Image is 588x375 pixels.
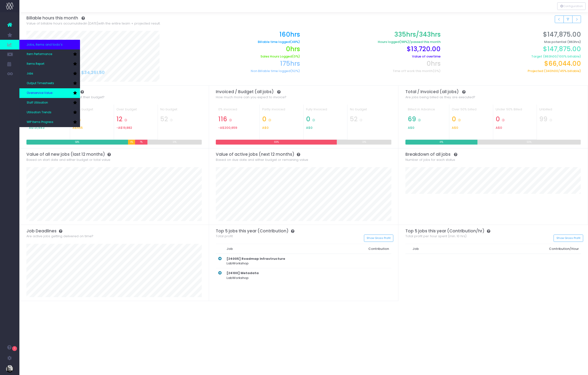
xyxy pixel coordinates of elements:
[350,107,389,115] div: No budget
[167,45,300,53] h2: 0hrs
[405,228,581,233] h3: Top 5 jobs this year (Contribution/hr)
[408,115,416,123] span: 69
[410,244,451,254] th: Job
[557,2,586,10] div: Vertical button group
[405,157,455,162] span: Number of jobs for each status
[558,55,564,58] span: 100
[448,69,581,73] h6: Projected ( / % billable)
[405,152,451,157] span: Breakdown of all jobs
[26,21,160,26] span: Value of billable hours accumulated with the entire team + projected result.
[448,31,581,38] h2: $147,875.00
[216,95,286,100] span: How much more can you expect to invoice?
[216,89,274,94] span: Invoiced / Budget (all jobs)
[306,115,310,123] span: 0
[290,69,300,73] span: (52%)
[12,346,17,351] span: 1
[306,107,345,115] div: Fully Invoiced
[292,55,300,58] span: (0%)
[216,140,337,145] div: 69%
[448,60,581,67] h2: $66,044.00
[135,140,147,145] div: 7%
[306,126,313,130] span: A$0
[19,98,80,108] a: Staff Utilisation
[405,234,467,239] span: Total profit per hour spent (min. 10 hrs)
[262,126,269,130] span: A$0
[226,256,285,261] strong: [24005] Roadmap Infrastructure
[218,107,257,115] div: 0% invoiced
[545,55,557,58] span: 863h00
[27,72,33,76] span: Jobs
[364,235,394,242] button: Show Gross Profit
[262,115,266,123] span: 0
[116,126,132,130] span: -A$19,882
[307,55,440,58] h6: Value of overtime
[307,31,440,38] h2: 335hrs/343hrs
[224,254,344,268] th: LabWorkshop
[116,115,122,123] span: 12
[224,244,344,254] th: Job
[218,115,227,123] span: 116
[6,365,13,373] img: images/default_profile_image.png
[160,107,199,115] div: No budget
[399,40,409,44] span: (98%)
[405,89,459,94] span: Total / Invoiced (all jobs)
[19,79,80,88] a: Output Timesheets
[167,55,300,58] h6: Sales Hours Logged
[147,140,202,145] div: 31%
[26,228,202,233] h3: Job Deadlines
[29,126,44,130] span: A$131,643
[452,115,456,123] span: 0
[85,21,98,26] span: in [DATE]
[26,152,202,157] h3: Value of all new jobs (last 12 months)
[555,16,581,23] div: Small button group
[27,101,48,105] span: Staff Utilisation
[26,140,128,145] div: 58%
[496,107,534,115] div: Under 50% Billed
[19,117,80,127] a: WIP Items Progress
[167,40,300,44] h6: Billable time logged
[72,107,111,115] div: >80% budget
[408,126,414,130] span: A$0
[216,152,391,157] h3: Value of active jobs (next 12 months)
[26,16,581,20] h3: Billable hours this month
[19,69,80,79] a: Jobs
[167,60,300,67] h2: 175hrs
[451,244,581,254] th: Contribution/Hour
[216,234,233,239] span: Total profit
[19,108,80,117] a: Utilisation Trends
[405,140,477,145] div: 41%
[344,244,391,254] th: Contribution
[26,234,93,239] span: Are active jobs getting delivered on time?
[216,228,391,233] h3: Top 5 jobs this year (Contribution)
[27,91,52,95] span: Overservice Value
[19,88,80,98] a: Overservice Value
[167,69,300,73] h6: Non Billable time logged
[27,62,44,66] span: Items Report
[19,49,80,59] a: Item Performance
[539,107,578,115] div: Unbilled
[408,107,447,115] div: Billed in Advance
[433,69,441,73] span: (0%)
[405,95,475,100] span: Are jobs being billed as they are executed?
[226,271,259,275] strong: [24100] Metadata
[116,107,155,115] div: Over budget
[27,120,53,124] span: WIP Items Progress
[496,126,502,130] span: A$0
[307,40,440,44] h6: Hours logged /passed this month
[160,115,168,123] span: 52
[350,115,358,123] span: 52
[27,110,51,115] span: Utilisation Trends
[560,69,564,73] span: 45
[27,42,63,47] span: Jobs, items and todo's
[27,52,52,57] span: Item Performance
[128,140,135,145] div: 4%
[539,115,548,123] span: 99
[216,157,308,162] span: Based on due date and either budget or remaining value
[546,69,558,73] span: 340h00
[19,59,80,69] a: Items Report
[554,235,583,242] button: Show Gross Profit
[307,60,440,67] h2: 0hrs
[307,69,440,73] h6: Time off work this month
[307,45,440,53] h2: $13,720.00
[27,81,54,86] span: Output Timesheets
